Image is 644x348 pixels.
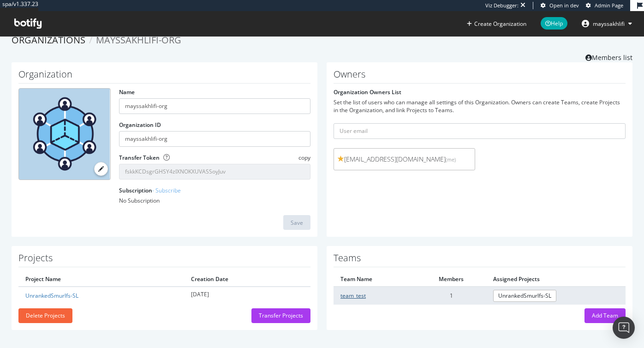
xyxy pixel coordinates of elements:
div: Viz Debugger: [485,2,519,9]
button: Create Organization [466,19,527,28]
a: Open in dev [541,2,579,9]
span: mayssakhlifi [593,20,625,28]
a: Admin Page [586,2,623,9]
span: Open in dev [549,2,579,9]
button: mayssakhlifi [574,16,639,31]
span: Help [541,17,567,30]
span: Admin Page [595,2,623,9]
div: Open Intercom Messenger [613,317,635,339]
